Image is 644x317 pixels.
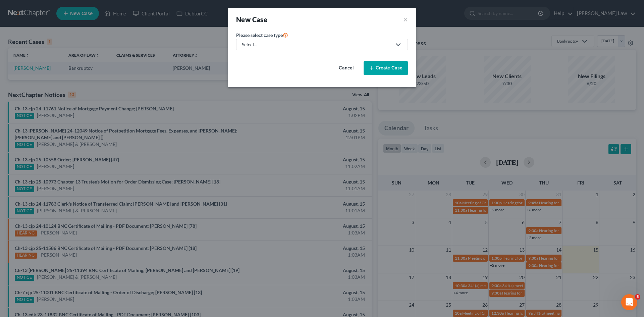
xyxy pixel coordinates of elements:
div: Select... [242,41,391,48]
strong: New Case [236,15,267,23]
button: × [403,15,408,24]
button: Cancel [331,61,361,75]
span: Please select case type [236,32,283,38]
iframe: Intercom live chat [621,294,637,310]
span: 5 [635,294,640,300]
button: Create Case [364,61,408,75]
